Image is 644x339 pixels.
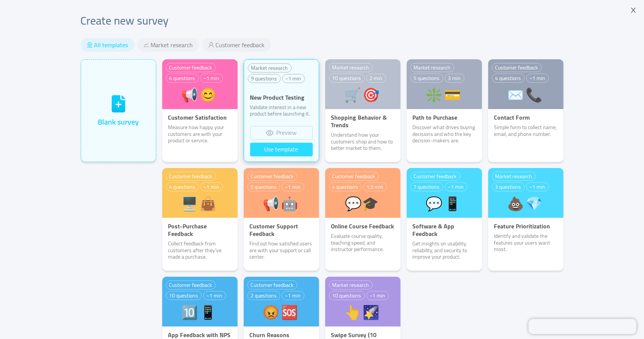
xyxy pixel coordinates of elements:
[410,63,454,72] div: Market research
[166,63,216,72] div: Customer feedback
[329,197,397,210] div: 💬‍🎓
[329,182,362,191] div: 4 questions
[166,197,234,210] div: 🖥️👜
[407,114,482,121] p: Path to Purchase
[98,116,139,128] div: Blank survey
[151,41,193,49] span: Market research
[250,126,313,140] button: icon: eyePreview
[492,182,525,191] div: 3 questions
[329,305,397,319] div: 👆️🌠
[410,182,443,191] div: 7 questions
[488,114,564,121] p: Contact Form
[74,44,80,50] img: tab_keywords_by_traffic_grey.svg
[325,132,401,152] p: Understand how your customers shop and how to better market to them.
[248,74,281,83] div: 9 questions
[244,94,319,101] p: New Product Testing
[162,124,238,144] p: Measure how happy your customers are with your product or service.
[216,41,265,49] span: Customer feedback
[407,240,482,260] p: Get insights on usability, reliability, and security to improve your product.
[81,12,564,29] h2: Create new survey
[329,88,397,102] div: 🛒🎯
[329,280,373,290] div: Market research
[529,319,636,334] iframe: Chatra live chat
[630,7,637,14] i: icon: close
[407,124,482,144] p: Discover what drives buying decisions and who the key decision-makers are.
[94,41,128,49] span: All templates
[410,172,460,181] div: Customer feedback
[247,291,280,300] div: 2 questions
[208,42,214,48] i: icon: user
[244,222,319,237] p: Customer Support Feedback
[492,197,560,210] div: 💩💎
[166,280,216,290] div: Customer feedback
[492,88,560,102] div: ✉️📞️️️
[247,172,297,181] div: Customer feedback
[488,124,564,137] p: Simple form to collect name, email, and phone number.
[407,222,482,237] p: Software & App Feedback
[200,182,223,191] div: ~1 min
[162,114,238,121] p: Customer Satisfaction
[247,197,315,210] div: 📢🤖
[363,182,387,191] div: 1.5 min
[492,172,536,181] div: Market research
[12,20,18,26] img: website_grey.svg
[526,182,549,191] div: ~1 min
[325,114,401,129] p: Shopping Behavior & Trends
[325,222,401,230] p: Online Course Feedback
[162,331,238,339] p: App Feedback with NPS
[244,240,319,260] p: Find out how satisfied users are with your support or call center.
[244,104,319,117] p: Validate interest in a new product before launching it.
[488,222,564,230] p: Feature Prioritization
[325,233,401,253] p: Evaluate course quality, teaching speed, and instructor performance.
[282,291,304,300] div: ~1 min
[488,233,564,253] p: Identify and validate the features your users want most.
[166,172,216,181] div: Customer feedback
[12,12,18,18] img: logo_orange.svg
[244,331,319,339] p: Churn Reasons
[166,74,199,83] div: 4 questions
[166,291,202,300] div: 10 questions
[366,74,386,83] div: 2 min
[87,42,93,48] i: icon: align-center
[282,182,304,191] div: ~1 min
[492,63,542,72] div: Customer feedback
[247,305,315,319] div: 😡🆘
[445,74,464,83] div: 3 min
[492,74,525,83] div: 4 questions
[282,74,305,83] div: ~1 min
[329,172,379,181] div: Customer feedback
[39,45,55,49] div: Domain
[329,74,365,83] div: 10 questions
[166,305,234,319] div: 🔟📱
[166,182,199,191] div: 4 questions
[20,20,83,26] div: Domain: [DOMAIN_NAME]
[410,74,443,83] div: 5 questions
[410,88,478,102] div: ❇️💳
[143,42,149,48] i: icon: stock
[410,197,478,210] div: 💬📱
[162,222,238,237] p: Post-Purchase Feedback
[200,74,223,83] div: ~1 min
[82,45,130,49] div: Keywords nach Traffic
[166,88,234,102] div: 📢😊️
[366,291,389,300] div: ~1 min
[247,280,297,290] div: Customer feedback
[31,44,37,50] img: tab_domain_overview_orange.svg
[526,74,549,83] div: ~1 min
[250,143,313,156] button: Use template
[247,182,280,191] div: 5 questions
[445,182,467,191] div: ~1 min
[329,291,365,300] div: 10 questions
[162,240,238,260] p: Collect feedback from customers after they’ve made a purchase.
[248,63,292,72] div: Market research
[203,291,226,300] div: ~1 min
[329,63,373,72] div: Market research
[21,12,37,18] div: v 4.0.24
